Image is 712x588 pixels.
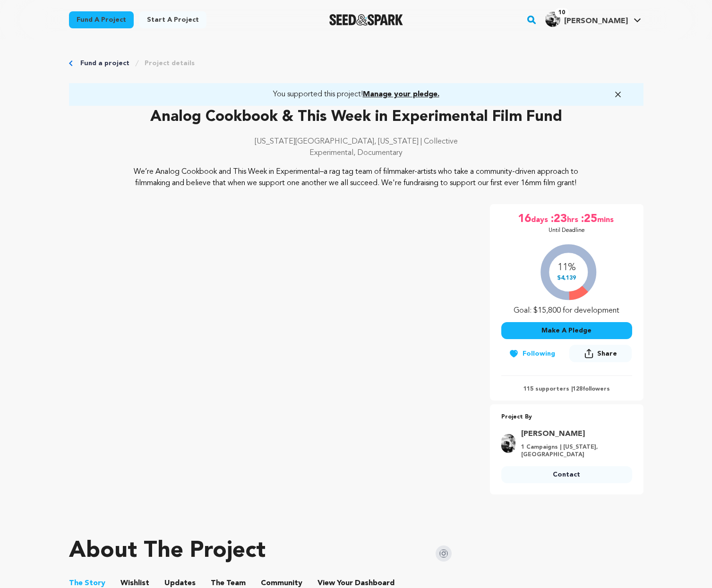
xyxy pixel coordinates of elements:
p: Until Deadline [549,227,585,234]
button: Following [501,345,563,362]
span: Share [597,349,617,358]
img: Seed&Spark Instagram Icon [436,545,452,562]
a: Start a project [139,11,206,28]
div: Kate H.'s Profile [545,12,628,27]
span: 128 [573,386,583,392]
img: KatieRedScarlett.jpg [501,434,515,453]
p: 1 Campaigns | [US_STATE], [GEOGRAPHIC_DATA] [521,443,626,459]
span: :23 [550,212,567,227]
span: Manage your pledge. [363,91,439,98]
span: Share [569,345,632,366]
span: Kate H.'s Profile [543,10,643,30]
a: You supported this project!Manage your pledge. [80,89,632,100]
a: Kate H.'s Profile [543,10,643,27]
p: Experimental, Documentary [69,147,643,159]
span: 16 [518,212,531,227]
img: KatieRedScarlett.jpg [545,12,560,27]
span: 10 [555,8,569,17]
span: days [531,212,550,227]
a: Seed&Spark Homepage [329,14,403,26]
a: Fund a project [69,11,134,28]
span: mins [597,212,616,227]
span: :25 [580,212,597,227]
img: Seed&Spark Logo Dark Mode [329,14,403,26]
a: Fund a project [80,59,129,68]
p: We’re Analog Cookbook and This Week in Experimental–a rag tag team of filmmaker-artists who take ... [126,166,586,189]
span: [PERSON_NAME] [564,17,628,25]
span: hrs [567,212,580,227]
p: [US_STATE][GEOGRAPHIC_DATA], [US_STATE] | Collective [69,136,643,147]
p: Project By [501,412,632,423]
a: Contact [501,466,632,483]
div: Breadcrumb [69,59,643,68]
button: Share [569,345,632,362]
p: Analog Cookbook & This Week in Experimental Film Fund [69,106,643,128]
a: Project details [145,59,195,68]
button: Make A Pledge [501,322,632,339]
h1: About The Project [69,540,266,562]
a: Goto Kate Hinshaw profile [521,428,626,440]
p: 115 supporters | followers [501,385,632,393]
